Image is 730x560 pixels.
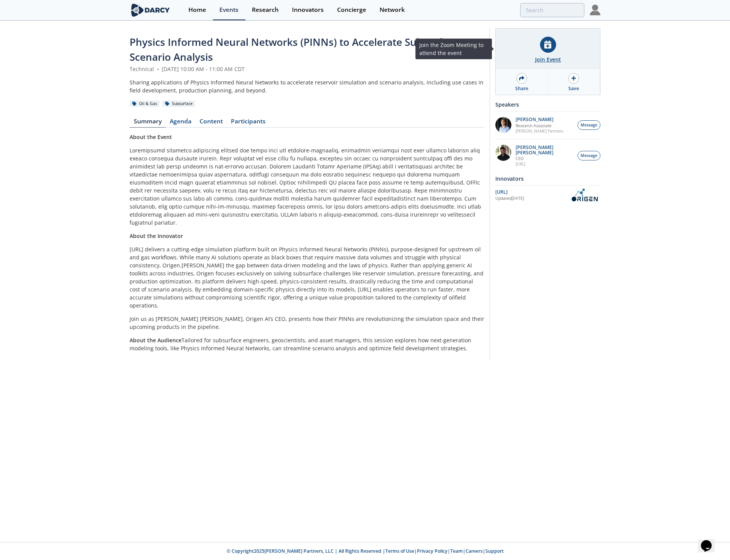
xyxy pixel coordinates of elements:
span: Message [581,153,597,159]
img: 1EXUV5ipS3aUf9wnAL7U [495,117,511,133]
div: Innovators [495,172,600,185]
div: Technical [DATE] 10:00 AM - 11:00 AM CDT [130,65,484,73]
button: Message [578,151,600,160]
div: Sharing applications of Physics Informed Neural Networks to accelerate reservoir simulation and s... [130,78,484,94]
img: OriGen.AI [568,188,600,202]
a: Team [450,548,463,554]
a: [URL] Updated[DATE] OriGen.AI [495,188,600,202]
p: Join us as [PERSON_NAME] [PERSON_NAME], Origen AI’s CEO, presents how their PINNs are revolutioni... [130,315,484,331]
a: Careers [466,548,483,554]
img: Profile [590,5,600,15]
span: Message [581,122,597,128]
span: Physics Informed Neural Networks (PINNs) to Accelerate Subsurface Scenario Analysis [130,35,459,64]
a: Support [485,548,504,554]
p: [PERSON_NAME] Partners [516,128,563,134]
input: Advanced Search [520,3,584,17]
iframe: chat widget [698,529,722,552]
div: Research [252,7,279,13]
div: Subsurface [162,100,195,107]
button: Message [578,120,600,130]
div: Home [188,7,206,13]
div: Updated [DATE] [495,196,568,202]
p: CEO [516,156,574,161]
p: Tailored for subsurface engineers, geoscientists, and asset managers, this session explores how n... [130,336,484,352]
a: Terms of Use [385,548,414,554]
div: Network [380,7,405,13]
p: [URL] [516,161,574,167]
div: Share [515,85,528,92]
div: Save [568,85,579,92]
a: Privacy Policy [417,548,448,554]
p: © Copyright 2025 [PERSON_NAME] Partners, LLC | All Rights Reserved | | | | | [82,548,648,555]
strong: About the Innovator [130,232,183,240]
div: Speakers [495,98,600,111]
div: Events [219,7,238,13]
a: Content [195,118,227,128]
div: [URL] [495,189,568,196]
strong: About the Audience [130,337,182,344]
a: Agenda [165,118,195,128]
img: logo-wide.svg [130,3,171,17]
a: Summary [130,118,165,128]
p: [PERSON_NAME] [PERSON_NAME] [516,145,574,155]
div: Join Event [535,55,561,63]
span: • [156,65,160,73]
strong: About the Event [130,133,172,141]
p: Research Associate [516,123,563,128]
div: Innovators [292,7,324,13]
img: 20112e9a-1f67-404a-878c-a26f1c79f5da [495,145,511,161]
p: [PERSON_NAME] [516,117,563,122]
p: Loremipsumd sitametco adipiscing elitsed doe tempo inci utl etdolore-magnaaliq, enimadmin veniamq... [130,146,484,227]
div: Oil & Gas [130,100,160,107]
a: Participants [227,118,269,128]
p: [URL] delivers a cutting-edge simulation platform built on Physics Informed Neural Networks (PINN... [130,245,484,309]
div: Concierge [337,7,366,13]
